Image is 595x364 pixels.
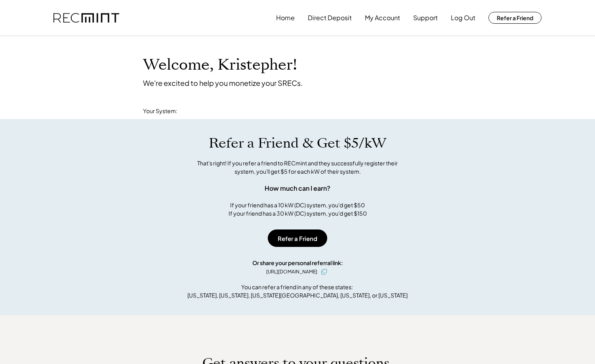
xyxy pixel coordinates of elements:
[413,10,438,26] button: Support
[266,268,317,275] div: [URL][DOMAIN_NAME]
[53,13,119,23] img: recmint-logotype%403x.png
[189,159,406,176] div: That's right! If you refer a friend to RECmint and they successfully register their system, you'l...
[143,78,303,87] div: We're excited to help you monetize your SRECs.
[265,184,330,193] div: How much can I earn?
[143,107,177,115] div: Your System:
[308,10,352,26] button: Direct Deposit
[143,56,297,74] h1: Welcome, Kristepher!
[268,229,327,247] button: Refer a Friend
[276,10,295,26] button: Home
[451,10,475,26] button: Log Out
[229,201,367,218] div: If your friend has a 10 kW (DC) system, you'd get $50 If your friend has a 30 kW (DC) system, you...
[365,10,400,26] button: My Account
[187,283,408,300] div: You can refer a friend in any of these states: [US_STATE], [US_STATE], [US_STATE][GEOGRAPHIC_DATA...
[488,12,542,24] button: Refer a Friend
[209,135,386,152] h1: Refer a Friend & Get $5/kW
[252,259,343,267] div: Or share your personal referral link:
[319,267,329,277] button: click to copy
